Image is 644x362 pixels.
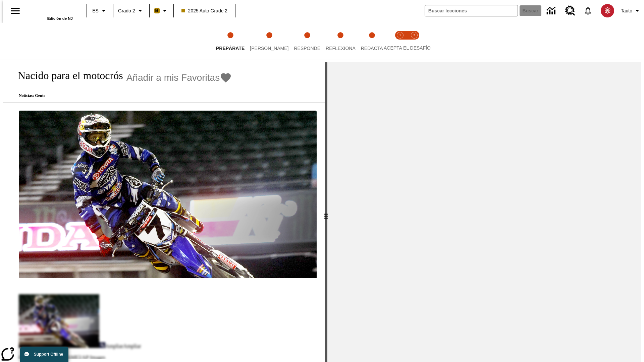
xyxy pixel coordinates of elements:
[34,352,63,357] span: Support Offline
[89,5,111,17] button: Lenguaje: ES, Selecciona un idioma
[47,16,73,20] span: Edición de NJ
[597,2,618,19] button: Escoja un nuevo avatar
[250,46,288,51] span: [PERSON_NAME]
[20,347,68,362] button: Support Offline
[118,7,135,14] span: Grado 2
[126,72,220,83] span: Añadir a mis Favoritas
[325,62,327,362] div: Pulsa la tecla de intro o la barra espaciadora y luego presiona las flechas de derecha e izquierd...
[390,23,410,60] button: Acepta el desafío lee step 1 of 2
[601,4,614,17] img: avatar image
[216,46,245,51] span: Prepárate
[19,111,317,278] img: El corredor de motocrós James Stewart vuela por los aires en su motocicleta de montaña
[618,5,644,17] button: Perfil/Configuración
[294,46,320,51] span: Responde
[425,5,518,16] input: Buscar campo
[155,6,159,15] span: B
[211,23,250,60] button: Prepárate step 1 of 5
[181,7,228,14] span: 2025 Auto Grade 2
[327,62,641,362] div: activity
[29,2,73,20] div: Portada
[561,2,579,20] a: Centro de recursos, Se abrirá en una pestaña nueva.
[405,23,424,60] button: Acepta el desafío contesta step 2 of 2
[126,72,232,83] button: Añadir a mis Favoritas - Nacido para el motocrós
[11,69,123,82] h1: Nacido para el motocrós
[399,34,401,37] text: 1
[384,45,431,51] span: ACEPTA EL DESAFÍO
[115,5,147,17] button: Grado: Grado 2, Elige un grado
[579,2,597,19] a: Notificaciones
[245,23,294,60] button: Lee step 2 of 5
[320,23,361,60] button: Reflexiona step 4 of 5
[92,7,99,14] span: ES
[621,7,632,14] span: Tauto
[3,62,325,359] div: reading
[152,5,171,17] button: Boost El color de la clase es anaranjado claro. Cambiar el color de la clase.
[5,1,25,21] button: Abrir el menú lateral
[11,93,232,98] p: Noticias: Gente
[543,2,561,20] a: Centro de información
[356,23,388,60] button: Redacta step 5 of 5
[326,46,356,51] span: Reflexiona
[413,34,415,37] text: 2
[361,46,383,51] span: Redacta
[288,23,326,60] button: Responde step 3 of 5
